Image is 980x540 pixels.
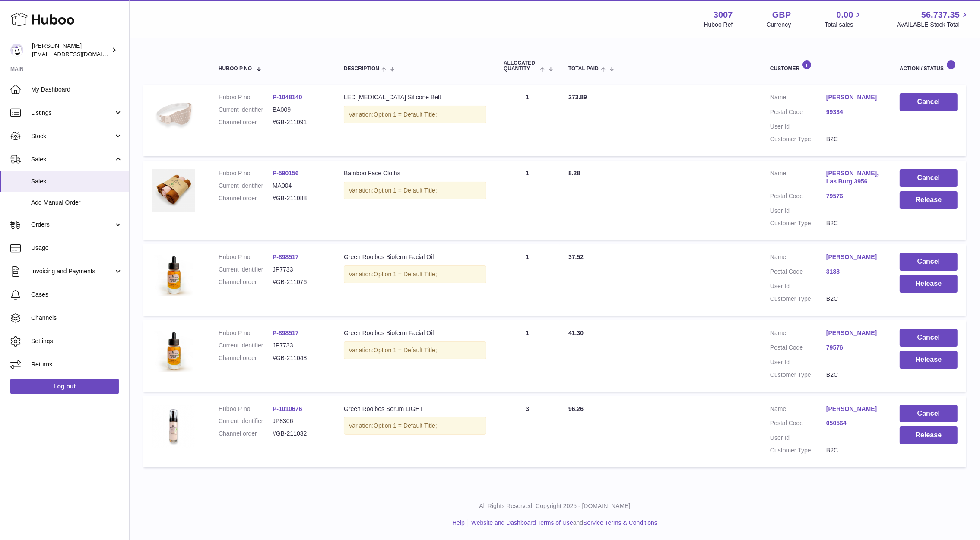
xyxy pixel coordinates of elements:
dd: B2C [826,219,882,227]
td: 3 [495,396,560,468]
a: [PERSON_NAME] [826,329,882,337]
img: 30071669634039.jpg [152,169,195,212]
span: 37.52 [568,253,584,260]
a: Help [452,519,465,526]
strong: GBP [772,9,791,21]
span: Cases [31,291,123,299]
span: Option 1 = Default Title; [374,347,437,354]
dd: #GB-211091 [273,118,327,126]
span: Total sales [825,21,863,29]
div: Variation: [344,341,486,359]
td: 1 [495,244,560,316]
a: [PERSON_NAME] [826,405,882,413]
span: 41.30 [568,329,584,336]
button: Cancel [900,329,958,347]
dd: #GB-211048 [273,354,327,362]
button: Cancel [900,93,958,111]
span: 8.28 [568,170,580,177]
div: Variation: [344,106,486,123]
a: P-898517 [273,329,299,336]
span: Sales [31,155,114,164]
dt: Name [770,405,826,415]
div: Huboo Ref [704,21,733,29]
span: Usage [31,244,123,252]
dt: Channel order [219,194,273,202]
span: Invoicing and Payments [31,267,114,275]
div: Currency [767,21,791,29]
a: P-1048140 [273,94,302,101]
dt: Name [770,93,826,104]
a: P-898517 [273,253,299,260]
a: Log out [10,379,119,394]
dd: #GB-211032 [273,429,327,438]
img: bevmay@maysama.com [10,44,23,57]
dt: Name [770,329,826,339]
dt: Current identifier [219,341,273,350]
span: Listings [31,109,114,117]
dt: Channel order [219,118,273,126]
dt: Current identifier [219,182,273,190]
button: Cancel [900,405,958,423]
span: Description [344,66,379,72]
dt: User Id [770,282,826,291]
td: 1 [495,161,560,240]
a: 0.00 Total sales [825,9,863,29]
dt: Channel order [219,429,273,438]
img: pic-2.jpg [152,253,195,296]
div: Variation: [344,182,486,199]
span: 96.26 [568,405,584,412]
dt: Current identifier [219,106,273,114]
div: Variation: [344,265,486,283]
div: [PERSON_NAME] [32,42,110,58]
dt: Channel order [219,354,273,362]
dt: Postal Code [770,419,826,429]
div: Variation: [344,417,486,435]
span: Option 1 = Default Title; [374,111,437,118]
div: LED [MEDICAL_DATA] Silicone Belt [344,93,486,101]
img: 1_7eebc464-ea89-4c0e-81f0-deee531f330f.png [152,93,195,136]
dd: BA009 [273,106,327,114]
a: [PERSON_NAME] [826,93,882,101]
dd: JP7733 [273,265,327,274]
dt: Customer Type [770,135,826,143]
dt: Huboo P no [219,253,273,261]
dt: User Id [770,358,826,366]
span: My Dashboard [31,85,123,94]
li: and [468,519,657,527]
span: Add Manual Order [31,199,123,207]
dd: B2C [826,371,882,379]
a: 79576 [826,344,882,352]
div: Green Rooibos Serum LIGHT [344,405,486,413]
dt: Name [770,253,826,263]
dd: #GB-211076 [273,278,327,286]
span: Option 1 = Default Title; [374,187,437,194]
div: Action / Status [900,60,958,72]
a: [PERSON_NAME], Las Burg 3956 [826,169,882,186]
span: Returns [31,360,123,369]
span: Total paid [568,66,599,72]
span: 56,737.35 [921,9,960,21]
span: Channels [31,314,123,322]
strong: 3007 [714,9,733,21]
dt: Huboo P no [219,93,273,101]
span: Option 1 = Default Title; [374,271,437,278]
a: P-590156 [273,170,299,177]
dt: Channel order [219,278,273,286]
span: [EMAIL_ADDRESS][DOMAIN_NAME] [32,51,127,57]
dt: User Id [770,434,826,442]
a: Service Terms & Conditions [583,519,657,526]
button: Release [900,191,958,209]
button: Release [900,275,958,293]
dt: User Id [770,123,826,131]
dt: Current identifier [219,417,273,425]
dd: JP7733 [273,341,327,350]
dt: Huboo P no [219,405,273,413]
dt: Postal Code [770,268,826,278]
dt: User Id [770,207,826,215]
td: 1 [495,320,560,392]
div: Bamboo Face Cloths [344,169,486,177]
span: Sales [31,177,123,186]
div: Green Rooibos Bioferm Facial Oil [344,253,486,261]
a: 050564 [826,419,882,427]
dd: MA004 [273,182,327,190]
